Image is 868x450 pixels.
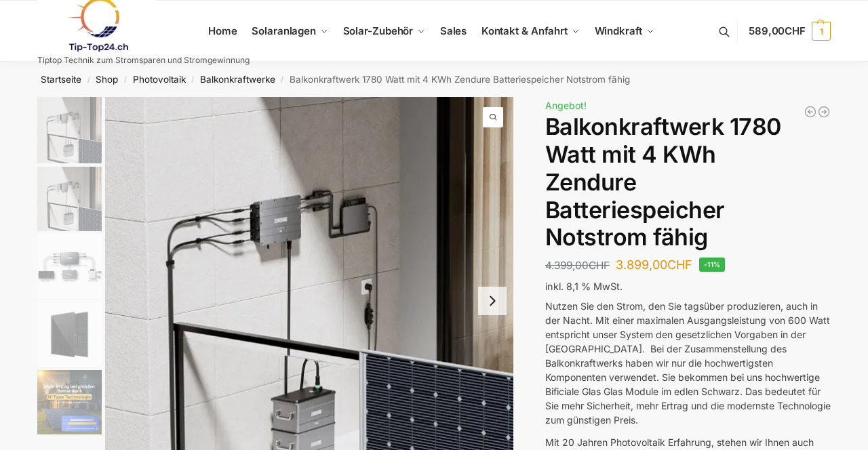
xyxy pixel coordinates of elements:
span: Sales [440,24,467,37]
a: Balkonkraftwerk 900/600 Watt bificial Glas/Glas [817,105,831,119]
span: / [81,75,96,85]
span: Solaranlagen [252,24,316,37]
span: -11% [699,258,726,272]
span: / [275,75,290,85]
a: Sales [434,1,472,62]
a: Solar-Zubehör [337,1,431,62]
nav: Breadcrumb [14,62,855,97]
img: Zendure Batteriespeicher-wie anschliessen [37,234,102,299]
span: Windkraft [595,24,642,37]
span: Solar-Zubehör [343,24,414,37]
img: Zendure-solar-flow-Batteriespeicher für Balkonkraftwerke [37,97,102,163]
p: Tiptop Technik zum Stromsparen und Stromgewinnung [37,56,250,64]
span: Kontakt & Anfahrt [481,24,568,37]
img: Zendure-solar-flow-Batteriespeicher für Balkonkraftwerke [37,167,102,231]
span: CHF [785,24,806,37]
a: Photovoltaik [133,74,186,85]
span: CHF [667,258,692,272]
span: inkl. 8,1 % MwSt. [545,281,623,292]
img: Maysun [37,302,102,367]
a: Windkraft [589,1,660,62]
img: solakon-balkonkraftwerk-890-800w-2-x-445wp-module-growatt-neo-800m-x-growatt-noah-2000-schuko-kab... [37,370,102,434]
button: Next slide [478,287,507,315]
bdi: 4.399,00 [545,259,610,272]
a: Flexible Solarpanels (2×120 W) & SolarLaderegler [804,105,817,119]
a: Balkonkraftwerke [200,74,275,85]
a: Kontakt & Anfahrt [475,1,585,62]
a: Startseite [41,74,81,85]
a: Solaranlagen [246,1,334,62]
span: / [186,75,200,85]
span: 589,00 [749,24,806,37]
p: Nutzen Sie den Strom, den Sie tagsüber produzieren, auch in der Nacht. Mit einer maximalen Ausgan... [545,299,831,427]
span: / [118,75,132,85]
span: Angebot! [545,100,587,111]
span: 1 [812,22,831,41]
bdi: 3.899,00 [616,258,692,272]
a: 589,00CHF 1 [749,11,831,52]
h1: Balkonkraftwerk 1780 Watt mit 4 KWh Zendure Batteriespeicher Notstrom fähig [545,113,831,251]
a: Shop [96,74,118,85]
span: CHF [589,259,610,272]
